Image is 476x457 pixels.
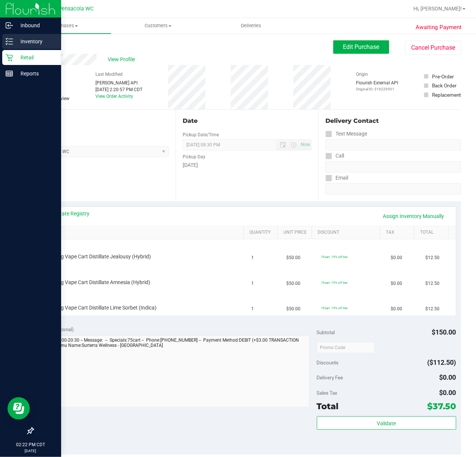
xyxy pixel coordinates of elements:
[18,22,111,29] span: Purchases
[286,254,300,261] span: $50.00
[432,328,456,336] span: $150.00
[6,54,13,61] inline-svg: Retail
[333,40,389,54] button: Edit Purchase
[44,230,240,236] a: SKU
[286,305,300,313] span: $50.00
[405,41,461,55] button: Cancel Purchase
[391,254,402,261] span: $0.00
[356,80,398,92] div: Flourish External API
[18,18,111,34] a: Purchases
[231,22,272,29] span: Deliveries
[343,43,379,50] span: Edit Purchase
[432,91,461,99] div: Replacement
[377,420,396,426] span: Validate
[425,254,439,261] span: $12.50
[391,305,402,313] span: $0.00
[95,86,142,93] div: [DATE] 2:20:57 PM CDT
[432,73,454,80] div: Pre-Order
[183,153,205,160] label: Pickup Day
[317,374,343,380] span: Delivery Fee
[386,230,412,236] a: Tax
[59,6,94,12] span: Pensacola WC
[13,53,58,62] p: Retail
[420,230,445,236] a: Total
[317,329,335,335] span: Subtotal
[47,253,151,260] span: FT 0.5g Vape Cart Distillate Jealousy (Hybrid)
[252,254,254,261] span: 1
[284,230,309,236] a: Unit Price
[45,210,90,217] a: View State Registry
[95,80,142,86] div: [PERSON_NAME] API
[13,21,58,30] p: Inbound
[321,306,347,310] span: 75cart: 75% off line
[183,131,219,138] label: Pickup Date/Time
[249,230,275,236] a: Quantity
[439,373,456,381] span: $0.00
[95,71,123,78] label: Last Modified
[286,280,300,287] span: $50.00
[317,342,375,353] input: Promo Code
[3,441,58,448] p: 02:22 PM CDT
[252,280,254,287] span: 1
[325,116,461,125] div: Delivery Contact
[439,389,456,397] span: $0.00
[378,210,449,223] a: Assign Inventory Manually
[321,281,347,285] span: 75cart: 75% off line
[183,116,312,125] div: Date
[428,358,456,366] span: ($112.50)
[391,280,402,287] span: $0.00
[317,416,456,430] button: Validate
[252,305,254,313] span: 1
[317,401,339,411] span: Total
[205,18,298,34] a: Deliveries
[356,86,398,92] p: Original ID: 316229501
[95,94,133,99] a: View Order Activity
[325,161,461,172] input: Format: (999) 999-9999
[6,38,13,45] inline-svg: Inventory
[108,56,138,63] span: View Profile
[325,150,344,161] label: Call
[432,82,457,89] div: Back Order
[325,128,367,139] label: Text Message
[317,390,338,396] span: Sales Tax
[47,304,157,311] span: FT 0.5g Vape Cart Distillate Lime Sorbet (Indica)
[13,69,58,78] p: Reports
[321,255,347,259] span: 75cart: 75% off line
[33,116,169,125] div: Location
[425,305,439,313] span: $12.50
[325,172,348,183] label: Email
[413,6,462,12] span: Hi, [PERSON_NAME]!
[13,37,58,46] p: Inventory
[111,18,204,34] a: Customers
[318,230,377,236] a: Discount
[3,448,58,454] p: [DATE]
[47,279,151,286] span: FT 0.5g Vape Cart Distillate Amnesia (Hybrid)
[6,22,13,29] inline-svg: Inbound
[416,23,462,32] span: Awaiting Payment
[356,71,368,78] label: Origin
[317,356,339,369] span: Discounts
[325,139,461,150] input: Format: (999) 999-9999
[183,161,312,169] div: [DATE]
[425,280,439,287] span: $12.50
[428,401,456,411] span: $37.50
[6,70,13,77] inline-svg: Reports
[7,397,30,420] iframe: Resource center
[111,22,204,29] span: Customers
